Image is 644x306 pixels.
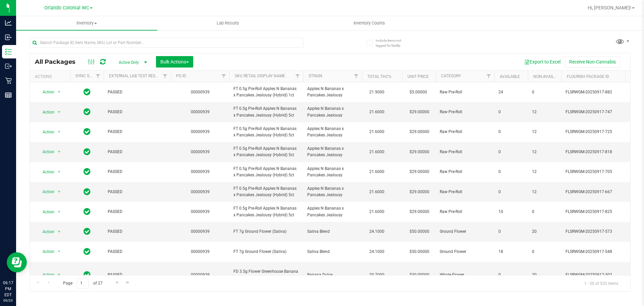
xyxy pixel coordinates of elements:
span: Page of 27 [57,278,108,289]
span: Action [37,127,55,137]
span: Raw Pre-Roll [440,189,490,195]
span: 1 - 20 of 532 items [579,278,624,288]
span: 24 [498,89,524,95]
span: select [55,147,63,157]
span: Apples N Bananas x Pancakes Jealousy [307,86,358,98]
span: Action [37,247,55,256]
span: In Sync [84,247,91,256]
input: 1 [77,278,89,289]
a: Available [500,74,520,79]
span: Raw Pre-Roll [440,209,490,215]
span: Include items not tagged for facility [376,38,409,48]
a: Filter [483,71,494,82]
span: Sativa Blend [307,228,358,235]
a: SKU Retail Display Name [235,74,285,78]
span: 21.6000 [366,127,388,137]
span: FT 0.5g Pre-Roll Apples N Bananas x Pancakes Jealousy (Hybrid) 5ct [233,166,299,178]
span: 21.9000 [366,87,388,97]
span: In Sync [84,187,91,196]
span: 12 [532,109,557,115]
span: FLSRWGM-20250917-302 [566,272,631,278]
span: Action [37,87,55,97]
span: 24.1000 [366,227,388,236]
a: Non-Available [533,74,563,79]
span: PASSED [108,149,167,155]
span: Raw Pre-Roll [440,129,490,135]
span: In Sync [84,167,91,176]
span: Apples N Bananas x Pancakes Jealousy [307,145,358,158]
a: Strain [309,74,322,78]
span: Action [37,207,55,217]
span: FLSRWGM-20250917-747 [566,109,631,115]
span: select [55,187,63,196]
span: PASSED [108,189,167,195]
a: 00000939 [191,129,210,134]
a: 00000939 [191,110,210,114]
span: FT 0.5g Pre-Roll Apples N Bananas x Pancakes Jealousy (Hybrid) 5ct [233,185,299,198]
span: Apples N Bananas x Pancakes Jealousy [307,185,358,198]
span: FT 0.5g Pre-Roll Apples N Bananas x Pancakes Jealousy (Hybrid) 5ct [233,205,299,218]
span: 0 [498,228,524,235]
span: PASSED [108,209,167,215]
span: All Packages [35,58,82,65]
span: 0 [498,109,524,115]
span: select [55,207,63,217]
span: PASSED [108,272,167,278]
button: Bulk Actions [156,56,193,68]
span: Action [37,107,55,117]
a: Total THC% [367,74,391,79]
span: Raw Pre-Roll [440,109,490,115]
a: 00000939 [191,229,210,234]
a: 00000939 [191,272,210,277]
span: Action [37,167,55,177]
a: Filter [160,71,171,82]
span: Whole Flower [440,272,490,278]
span: Raw Pre-Roll [440,149,490,155]
span: Inventory Counts [344,20,394,26]
inline-svg: Reports [5,92,12,98]
span: 10 [498,209,524,215]
span: select [55,167,63,177]
span: 0 [498,169,524,175]
span: Ground Flower [440,228,490,235]
span: FLSRWGM-20250917-825 [566,209,631,215]
span: 0 [532,249,557,255]
span: select [55,247,63,256]
a: 00000939 [191,189,210,194]
span: Apples N Bananas x Pancakes Jealousy [307,126,358,138]
a: Lab Results [157,16,299,30]
span: FT 7g Ground Flower (Sativa) [233,249,299,255]
span: 20 [532,272,557,278]
span: Lab Results [208,20,248,26]
span: PASSED [108,228,167,235]
span: 0 [498,272,524,278]
a: External Lab Test Result [109,74,162,78]
a: Inventory [16,16,157,30]
span: In Sync [84,107,91,117]
span: PASSED [108,249,167,255]
inline-svg: Retail [5,77,12,84]
span: Orlando Colonial WC [44,5,89,11]
span: Inventory [16,20,157,26]
a: Unit Price [408,74,429,79]
a: Filter [93,71,104,82]
span: FT 0.5g Pre-Roll Apples N Bananas x Pancakes Jealousy (Hybrid) 5ct [233,126,299,138]
span: 20 [532,228,557,235]
span: select [55,87,63,97]
span: FLSRWGM-20250917-548 [566,249,631,255]
span: FT 0.5g Pre-Roll Apples N Bananas x Pancakes Jealousy (Hybrid) 5ct [233,145,299,158]
a: 00000939 [191,149,210,154]
span: 21.6000 [366,167,388,177]
span: 21.6000 [366,147,388,157]
span: $29.00000 [406,147,433,157]
span: $29.00000 [406,127,433,137]
span: Banana Dulce [307,272,358,278]
a: 00000939 [191,249,210,254]
span: $30.00000 [406,270,433,280]
span: $5.00000 [406,87,430,97]
span: Raw Pre-Roll [440,89,490,95]
span: 0 [532,209,557,215]
span: FLSRWGM-20250917-725 [566,129,631,135]
a: Go to the next page [112,278,122,287]
a: Sync Status [75,74,101,78]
